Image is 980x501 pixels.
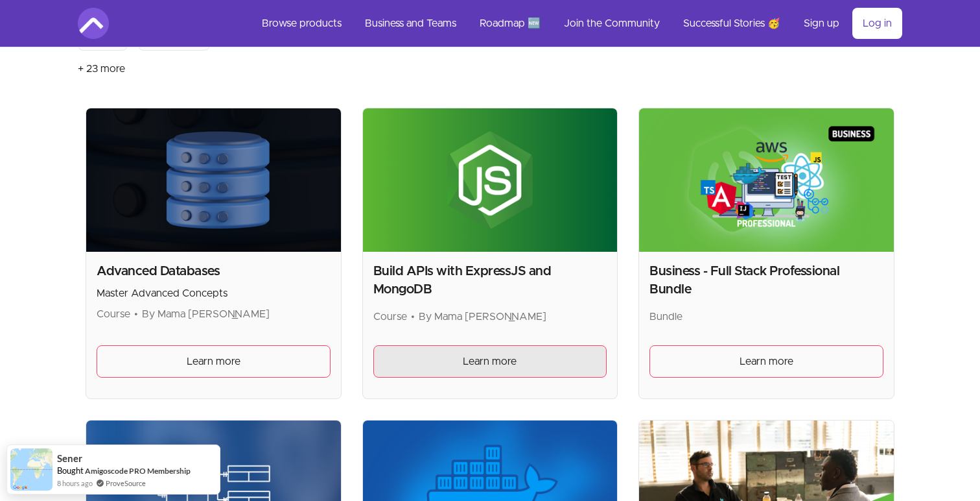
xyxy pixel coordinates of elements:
[649,345,883,378] a: Learn more
[411,312,415,322] span: •
[10,448,52,491] img: provesource social proof notification image
[78,51,125,87] button: + 23 more
[355,8,467,39] a: Business and Teams
[469,8,551,39] a: Roadmap 🆕
[419,312,546,322] span: By Mama [PERSON_NAME]
[793,8,850,39] a: Sign up
[363,108,618,252] img: Product image for Build APIs with ExpressJS and MongoDB
[97,286,331,301] p: Master Advanced Concepts
[78,8,109,39] img: Amigoscode logo
[554,8,670,39] a: Join the Community
[373,345,607,378] a: Learn more
[639,108,894,252] img: Product image for Business - Full Stack Professional Bundle
[57,465,84,476] span: Bought
[373,262,607,299] h2: Build APIs with ExpressJS and MongoDB
[251,8,902,39] nav: Main
[97,262,331,280] h2: Advanced Databases
[673,8,791,39] a: Successful Stories 🥳
[85,465,191,476] a: Amigoscode PRO Membership
[373,312,407,322] span: Course
[251,8,352,39] a: Browse products
[86,108,341,252] img: Product image for Advanced Databases
[57,478,93,489] span: 8 hours ago
[187,354,240,369] span: Learn more
[142,309,270,319] span: By Mama [PERSON_NAME]
[106,478,146,489] a: ProveSource
[57,453,82,464] span: Sener
[97,345,331,378] a: Learn more
[649,312,682,322] span: Bundle
[97,309,130,319] span: Course
[852,8,902,39] a: Log in
[740,354,793,369] span: Learn more
[134,309,138,319] span: •
[463,354,517,369] span: Learn more
[649,262,883,299] h2: Business - Full Stack Professional Bundle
